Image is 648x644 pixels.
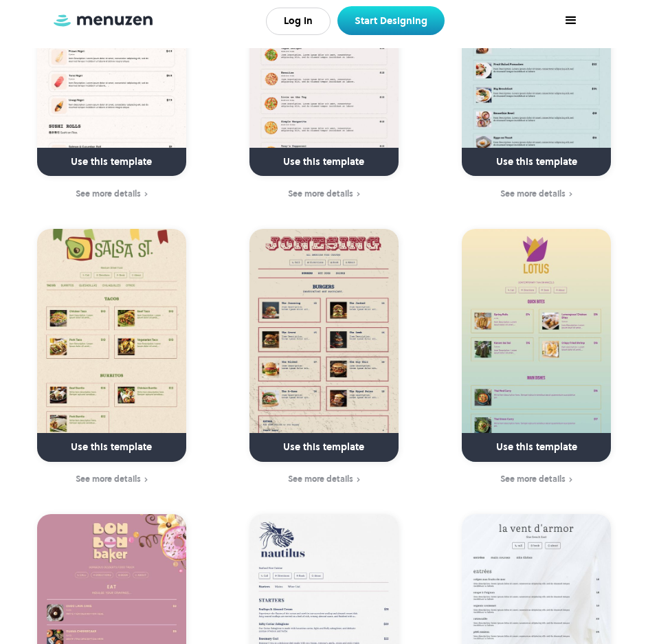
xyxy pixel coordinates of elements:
[462,229,611,462] a: Use this template
[337,6,445,35] a: Start Designing
[249,229,399,462] a: Use this template
[500,474,566,484] div: See more details
[288,189,353,199] div: See more details
[266,8,331,35] a: Log In
[14,186,209,201] a: See more details
[226,471,421,487] a: See more details
[439,186,634,201] a: See more details
[76,474,141,484] div: See more details
[226,186,421,201] a: See more details
[288,474,353,484] div: See more details
[14,471,209,487] a: See more details
[439,471,634,487] a: See more details
[500,189,566,199] div: See more details
[37,229,186,462] a: Use this template
[76,189,141,199] div: See more details
[52,13,155,29] a: home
